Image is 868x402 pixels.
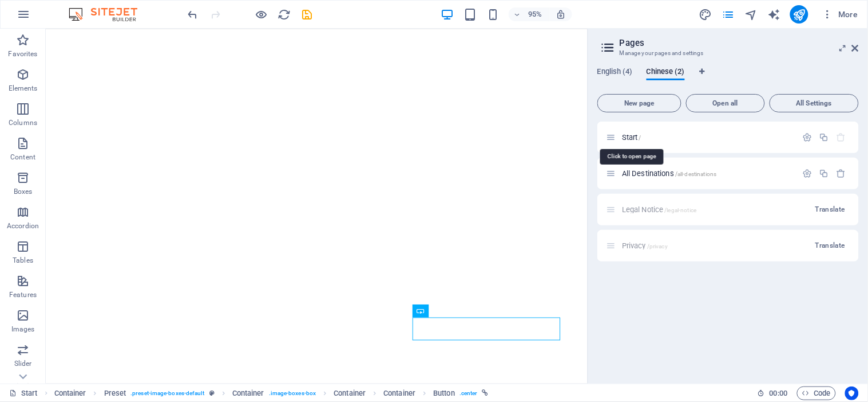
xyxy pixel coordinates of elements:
p: Tables [13,256,33,265]
span: Start [622,133,641,142]
div: Remove [837,169,846,178]
i: AI Writer [767,8,780,21]
i: Design (Ctrl+Alt+Y) [699,8,712,21]
div: Language Tabs [597,68,859,89]
div: Settings [803,132,812,142]
p: Slider [14,359,32,368]
i: Undo: Change link (Ctrl+Z) [187,8,200,21]
p: Boxes [14,187,33,196]
p: Columns [9,118,37,127]
span: All Settings [775,100,854,107]
button: save [300,7,314,21]
p: Accordion [7,221,39,231]
i: On resize automatically adjust zoom level to fit chosen device. [556,9,566,19]
span: 00 00 [770,387,787,400]
i: Reload page [278,8,291,21]
button: text_generator [767,7,781,21]
h6: Session time [758,387,788,400]
i: This element is a customizable preset [209,390,215,396]
span: Click to select. Double-click to edit [104,387,126,400]
i: This element is linked [482,390,489,396]
button: publish [790,5,808,24]
span: Click to select. Double-click to edit [334,387,366,400]
h6: 95% [526,7,544,21]
div: The startpage cannot be deleted [837,132,846,142]
img: Editor Logo [66,7,152,21]
span: Open all [691,100,760,107]
span: Translate [815,241,845,250]
div: Settings [803,169,812,178]
button: navigator [744,7,758,21]
button: Usercentrics [845,387,859,400]
div: Duplicate [819,169,829,178]
span: / [639,135,641,141]
i: Save (Ctrl+S) [301,8,314,21]
span: English (4) [597,65,633,81]
nav: breadcrumb [54,387,489,400]
button: Translate [811,200,850,218]
button: Translate [811,236,850,255]
button: New page [597,94,681,112]
p: Elements [9,84,38,93]
button: All Settings [770,94,859,112]
span: Code [802,387,831,400]
span: Chinese (2) [647,65,685,81]
span: Click to select. Double-click to edit [232,387,264,400]
i: Pages (Ctrl+Alt+S) [722,8,735,21]
button: reload [278,7,291,21]
span: Translate [815,205,845,214]
p: Favorites [8,49,37,58]
h3: Manage your pages and settings [620,48,836,58]
p: Images [11,325,35,334]
div: All Destinations/all-destinations [619,170,797,177]
button: pages [722,7,735,21]
button: design [699,7,712,21]
p: Features [9,290,37,299]
span: . center [459,387,478,400]
button: undo [186,7,200,21]
p: Content [10,153,35,162]
span: . preset-image-boxes-default [130,387,205,400]
span: New page [603,100,676,107]
i: Publish [792,8,806,21]
button: Code [797,387,836,400]
button: 95% [509,7,549,21]
span: . image-boxes-box [269,387,316,400]
span: Click to select. Double-click to edit [54,387,86,400]
button: Open all [686,94,765,112]
button: Click here to leave preview mode and continue editing [255,7,268,21]
span: Click to select. Double-click to edit [383,387,415,400]
a: Click to cancel selection. Double-click to open Pages [9,387,38,400]
div: Start/ [619,134,797,141]
span: : [778,389,779,397]
h2: Pages [620,38,859,48]
span: Click to open page [622,169,717,178]
span: /all-destinations [675,171,716,177]
span: Click to select. Double-click to edit [433,387,455,400]
span: More [822,9,858,20]
div: Duplicate [819,132,829,142]
button: More [818,5,863,24]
